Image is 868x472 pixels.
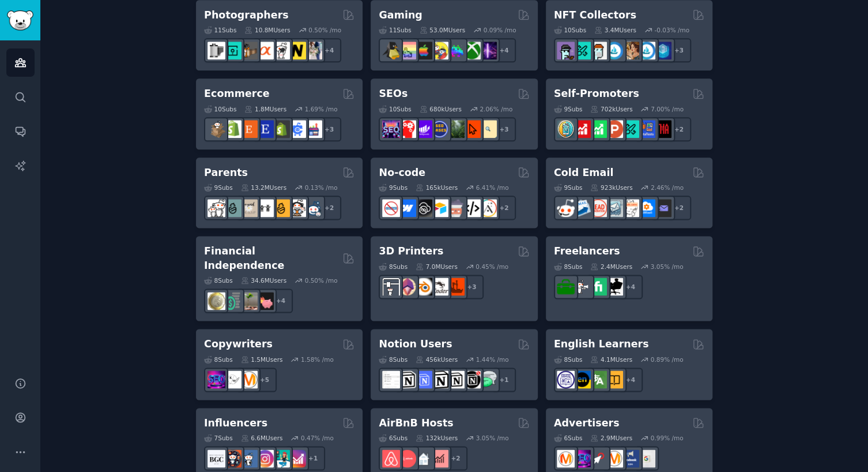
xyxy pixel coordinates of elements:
img: forhire [557,278,575,295]
h2: No-code [379,166,425,180]
img: webflow [398,199,416,217]
img: OpenSeaNFT [605,42,623,59]
img: NFTExchange [557,42,575,59]
div: 0.99 % /mo [651,434,684,442]
img: socialmedia [224,449,241,467]
img: UKPersonalFinance [207,292,225,310]
div: 923k Users [590,183,632,192]
img: linux_gaming [382,42,400,59]
div: + 5 [252,368,277,392]
img: streetphotography [224,42,241,59]
img: Nikon [288,42,306,59]
img: Emailmarketing [573,199,591,217]
img: reviewmyshopify [272,120,290,138]
img: alphaandbetausers [621,120,639,138]
img: LeadGeneration [589,199,607,217]
h2: AirBnB Hosts [379,416,453,430]
h2: Influencers [204,416,267,430]
h2: Financial Independence [204,244,338,272]
div: 8 Sub s [379,355,407,364]
div: + 3 [459,275,484,299]
img: TwitchStreaming [479,42,497,59]
div: 10 Sub s [379,105,411,113]
h2: Copywriters [204,337,273,351]
div: 8 Sub s [379,263,407,271]
div: 8 Sub s [204,276,233,284]
img: nocode [382,199,400,217]
div: + 1 [492,368,516,392]
div: 1.69 % /mo [305,105,338,113]
h2: Photographers [204,8,289,23]
div: + 2 [317,196,341,220]
div: 8 Sub s [554,355,583,364]
div: + 4 [618,368,643,392]
img: PPC [589,449,607,467]
h2: English Learners [554,337,649,351]
img: NewParents [272,199,290,217]
img: gamers [447,42,465,59]
div: + 4 [317,38,341,62]
h2: Notion Users [379,337,452,351]
div: 7.00 % /mo [651,105,684,113]
div: 9 Sub s [554,105,583,113]
div: 9 Sub s [554,183,583,192]
div: 53.0M Users [420,26,465,34]
div: 0.13 % /mo [305,183,338,192]
img: GummySearch logo [7,10,33,31]
img: macgaming [414,42,432,59]
img: Instagram [240,449,258,467]
img: languagelearning [557,370,575,388]
img: b2b_sales [621,199,639,217]
img: fatFIRE [256,292,274,310]
img: shopify [224,120,241,138]
img: nocodelowcode [447,199,465,217]
div: 10 Sub s [204,105,236,113]
div: 1.5M Users [241,355,283,364]
img: OpenseaMarket [637,42,655,59]
img: Airtable [431,199,448,217]
div: 0.89 % /mo [651,355,684,364]
img: rentalproperties [414,449,432,467]
img: Notiontemplates [382,370,400,388]
img: AirBnBHosts [398,449,416,467]
img: Etsy [240,120,258,138]
img: GamerPals [431,42,448,59]
img: freelance_forhire [573,278,591,295]
img: FacebookAds [621,449,639,467]
img: Freelancers [605,278,623,295]
div: 6 Sub s [379,434,407,442]
h2: Ecommerce [204,87,270,101]
div: 3.05 % /mo [651,263,684,271]
div: 702k Users [590,105,632,113]
div: 0.50 % /mo [305,276,338,284]
div: 1.58 % /mo [301,355,334,364]
div: 2.9M Users [590,434,632,442]
img: advertising [605,449,623,467]
img: LearnEnglishOnReddit [605,370,623,388]
div: 7 Sub s [204,434,233,442]
img: SEO [207,370,225,388]
img: NFTMarketplace [573,42,591,59]
img: betatests [637,120,655,138]
h2: Advertisers [554,416,620,430]
div: + 2 [492,196,516,220]
img: notioncreations [398,370,416,388]
img: 3Dprinting [382,278,400,295]
img: NoCodeMovement [463,199,481,217]
img: FreeNotionTemplates [414,370,432,388]
div: 6.6M Users [241,434,283,442]
img: FixMyPrint [447,278,465,295]
img: analog [207,42,225,59]
img: 3Dmodeling [398,278,416,295]
div: 11 Sub s [204,26,236,34]
img: parentsofmultiples [288,199,306,217]
h2: SEOs [379,87,407,101]
div: + 3 [317,117,341,141]
img: AskNotion [447,370,465,388]
img: blender [414,278,432,295]
img: BestNotionTemplates [463,370,481,388]
img: SEO_Digital_Marketing [382,120,400,138]
img: coldemail [605,199,623,217]
img: selfpromotion [589,120,607,138]
div: 34.6M Users [241,276,286,284]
